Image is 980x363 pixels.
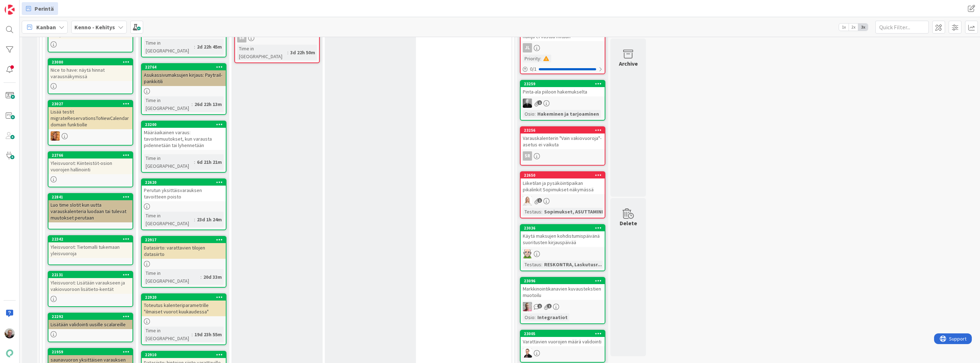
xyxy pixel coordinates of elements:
[537,100,542,105] span: 1
[288,49,317,56] div: 3d 22h 50m
[537,304,542,308] span: 1
[520,12,605,74] a: Pilot: Vuokra-asunnon tarjous katoaa tarjousajan umpeutuessa, mikäli hakija ei vastaa mitäänJLPri...
[521,302,605,311] div: HJ
[524,278,605,283] div: 23096
[35,4,54,13] span: Perintä
[536,313,569,321] div: Integraatiot
[521,284,605,300] div: Markkinointikanavien kuvaustekstien muotoilu
[145,180,226,185] div: 22620
[141,63,226,115] a: 22764Asukassivumaksujen kirjaus: Paytrail-pankkitiliTime in [GEOGRAPHIC_DATA]:26d 22h 13m
[520,330,605,363] a: 23005Varattavien vuorojen määrä validointiVP
[48,200,132,222] div: Luo time slotit kun uutta varauskalenteria luodaan tai tulevat muutokset perutaan
[535,313,536,321] span: :
[521,249,605,258] div: AN
[48,158,132,174] div: Yleisvuorot: Kiinteistöt-osion vuorojen hallinointi
[142,121,226,128] div: 23200
[52,314,132,319] div: 22292
[142,352,226,358] div: 22910
[521,172,605,178] div: 22650
[235,33,319,42] div: SR
[521,99,605,108] div: MV
[521,127,605,133] div: 23256
[521,231,605,247] div: Käytä maksujen kohdistumispäivänä suoritusten kirjauspäivää
[142,243,226,259] div: Datasiirto: varattavien tilojen datasiirto
[48,272,132,278] div: 22131
[524,81,605,86] div: 23259
[48,272,132,294] div: 22131Yleisvuorot: Lisätään varaukseen ja vakiovuoroon lisätieto-kentät
[144,212,194,227] div: Time in [GEOGRAPHIC_DATA]
[52,195,132,200] div: 22841
[48,313,132,329] div: 22292Lisätään validointi uusille scalareille
[195,43,224,51] div: 2d 22h 45m
[839,24,849,31] span: 1x
[520,80,605,121] a: 23259Pinta-ala piiloon hakemukseltaMVOsio:Hakeminen ja tarjoaminen
[524,128,605,133] div: 23256
[523,208,541,216] div: Testaus
[523,348,532,358] img: VP
[142,294,226,316] div: 22920Toteutus kalenteriparametrille "ilmaiset vuorot kuukaudessa"
[48,59,132,81] div: 23080Nice to have: näytä hinnat varausnäkymissä
[523,261,541,268] div: Testaus
[142,237,226,243] div: 22917
[48,278,132,294] div: Yleisvuorot: Lisätään varaukseen ja vakiovuoroon lisätieto-kentät
[523,249,532,258] img: AN
[142,186,226,201] div: Perutun yksittäisvarauksen tavoitteen poisto
[849,24,858,31] span: 2x
[142,179,226,201] div: 22620Perutun yksittäisvarauksen tavoitteen poisto
[521,278,605,284] div: 23096
[48,59,132,65] div: 23080
[521,331,605,346] div: 23005Varattavien vuorojen määrä validointi
[520,277,605,324] a: 23096Markkinointikanavien kuvaustekstien muotoiluHJOsio:Integraatiot
[52,237,132,242] div: 22342
[620,219,637,227] div: Delete
[141,121,226,173] a: 23200Määräaikainen varaus: tavoitemuutokset, kun varausta pidennetään tai lyhennetäänTime in [GEO...
[142,128,226,150] div: Määräaikainen varaus: tavoitemuutokset, kun varausta pidennetään tai lyhennetään
[141,293,226,345] a: 22920Toteutus kalenteriparametrille "ilmaiset vuorot kuukaudessa"Time in [GEOGRAPHIC_DATA]:19d 23...
[530,65,537,73] span: 0 / 1
[193,100,224,108] div: 26d 22h 13m
[520,224,605,271] a: 23036Käytä maksujen kohdistumispäivänä suoritusten kirjauspäivääANTestaus:RESKONTRA, Laskutusr...
[145,122,226,127] div: 23200
[541,208,542,216] span: :
[142,64,226,86] div: 22764Asukassivumaksujen kirjaus: Paytrail-pankkitili
[51,131,60,141] img: TL
[48,131,132,141] div: TL
[523,196,532,206] img: SL
[48,152,132,158] div: 22766
[195,158,224,166] div: 6d 21h 21m
[22,2,58,15] a: Perintä
[523,302,532,311] img: HJ
[144,154,194,170] div: Time in [GEOGRAPHIC_DATA]
[521,43,605,52] div: JL
[145,65,226,70] div: 22764
[52,272,132,277] div: 22131
[48,271,133,307] a: 22131Yleisvuorot: Lisätään varaukseen ja vakiovuoroon lisätieto-kentät
[542,208,609,216] div: Sopimukset, ASUTTAMINEN
[523,43,532,52] div: JL
[521,81,605,96] div: 23259Pinta-ala piiloon hakemukselta
[521,81,605,87] div: 23259
[195,216,224,223] div: 23d 1h 24m
[48,58,133,94] a: 23080Nice to have: näytä hinnat varausnäkymissä
[142,70,226,86] div: Asukassivumaksujen kirjaus: Paytrail-pankkitili
[524,226,605,231] div: 23036
[520,126,605,166] a: 23256Varauskalenterin "Vain vakiovuoroja"-asetus ei vaikutaSR
[521,87,605,96] div: Pinta-ala piiloon hakemukselta
[542,261,604,268] div: RESKONTRA, Laskutusr...
[524,173,605,178] div: 22650
[523,151,532,161] div: SR
[202,273,224,281] div: 20d 33m
[287,49,288,56] span: :
[521,178,605,194] div: Liiketilan ja pysäköintipaikan pikalinkit Sopimukset-näkymässä
[74,24,115,31] b: Kenno - Kehitys
[144,96,192,112] div: Time in [GEOGRAPHIC_DATA]
[521,172,605,194] div: 22650Liiketilan ja pysäköintipaikan pikalinkit Sopimukset-näkymässä
[192,100,193,108] span: :
[875,21,929,34] input: Quick Filter...
[541,261,542,268] span: :
[5,348,15,358] img: avatar
[521,225,605,231] div: 23036
[5,5,15,15] img: Visit kanbanzone.com
[237,45,287,60] div: Time in [GEOGRAPHIC_DATA]
[521,65,605,74] div: 0/1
